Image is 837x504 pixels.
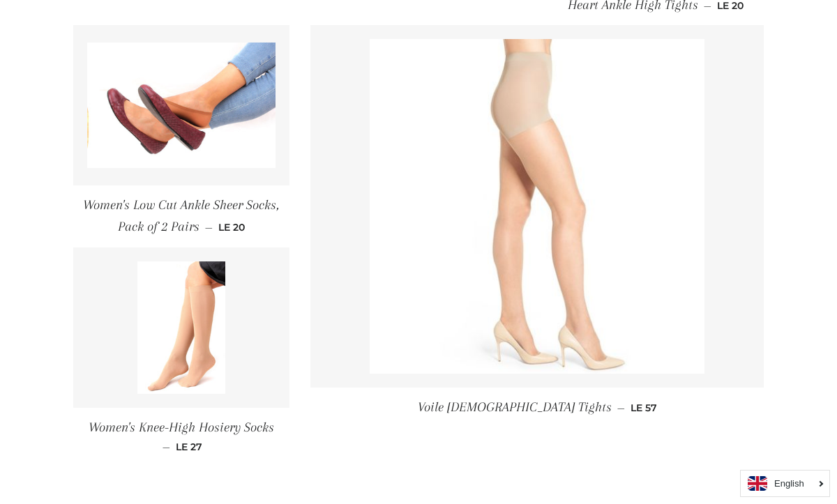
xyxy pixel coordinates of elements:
[176,441,202,453] span: LE 27
[218,221,245,234] span: LE 20
[73,185,289,247] a: Women's Low Cut Ankle Sheer Socks, Pack of 2 Pairs — LE 20
[310,388,764,427] a: Voile [DEMOGRAPHIC_DATA] Tights — LE 57
[774,479,804,488] i: English
[205,221,213,234] span: —
[748,476,822,491] a: English
[418,399,612,415] span: Voile [DEMOGRAPHIC_DATA] Tights
[163,441,170,453] span: —
[83,197,279,234] span: Women's Low Cut Ankle Sheer Socks, Pack of 2 Pairs
[631,402,657,414] span: LE 57
[89,420,274,435] span: Women's Knee-High Hosiery Socks
[617,402,625,414] span: —
[73,408,289,465] a: Women's Knee-High Hosiery Socks — LE 27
